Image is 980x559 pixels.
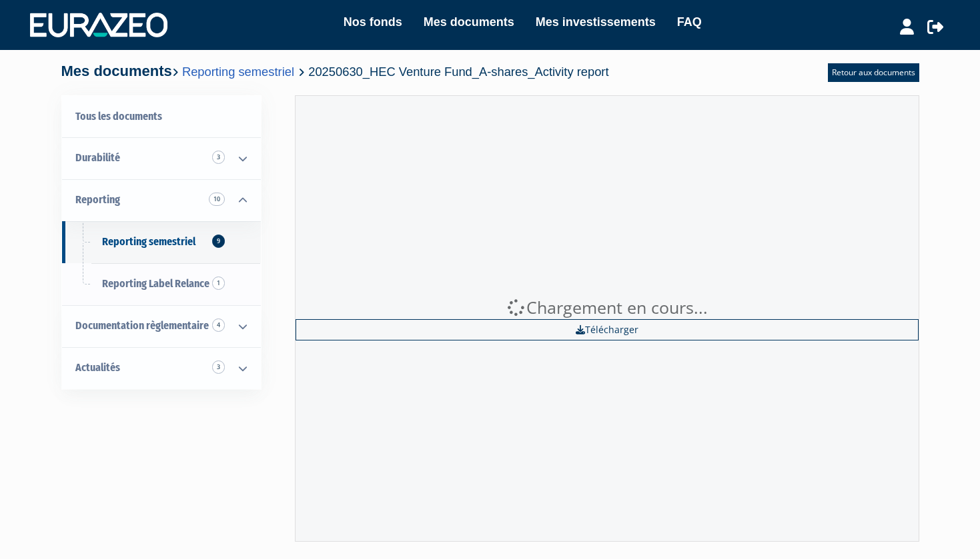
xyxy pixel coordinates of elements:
span: Reporting semestriel [102,235,195,248]
a: Nos fonds [344,13,402,31]
span: Actualités [75,361,120,374]
a: Télécharger [296,319,919,340]
a: Reporting Label Relance1 [62,263,261,305]
span: Reporting Label Relance [102,277,209,290]
span: 1 [212,277,225,290]
a: Durabilité 3 [62,137,261,179]
span: 9 [212,235,225,248]
h4: Mes documents [61,63,609,79]
span: Durabilité [75,151,120,164]
a: Mes investissements [536,13,656,31]
a: Reporting 10 [62,179,261,221]
a: Actualités 3 [62,347,261,389]
span: 3 [212,151,225,164]
span: Reporting [75,193,120,206]
a: Tous les documents [62,96,261,138]
span: Documentation règlementaire [75,319,209,332]
a: Reporting semestriel9 [62,221,261,263]
a: Mes documents [424,13,514,31]
a: Retour aux documents [828,63,919,82]
span: 20250630_HEC Venture Fund_A-shares_Activity report [308,65,608,79]
a: Reporting semestriel [182,65,294,79]
span: 3 [212,360,225,374]
div: Chargement en cours... [296,296,919,320]
span: 10 [209,193,225,206]
img: 1732889491-logotype_eurazeo_blanc_rvb.png [30,13,167,37]
a: FAQ [677,13,702,31]
span: 4 [212,318,225,332]
a: Documentation règlementaire 4 [62,305,261,347]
